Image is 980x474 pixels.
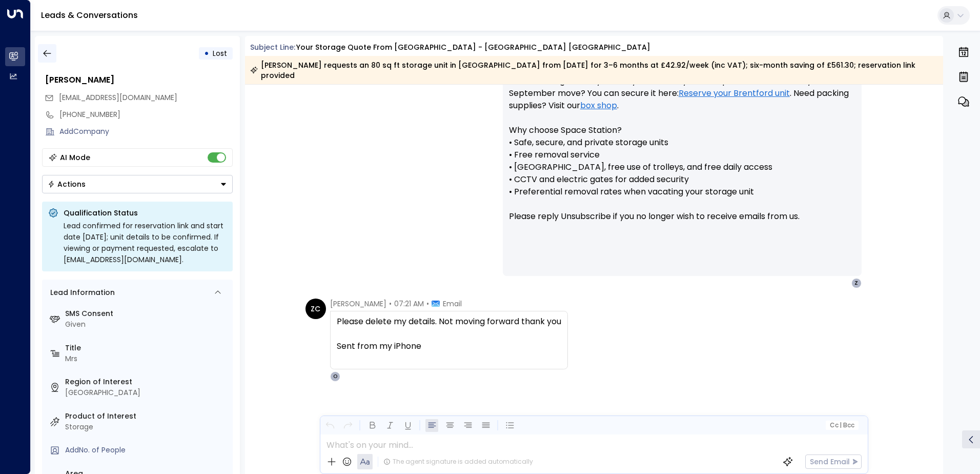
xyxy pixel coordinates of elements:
span: | [840,422,842,429]
label: SMS Consent [65,308,229,319]
label: Title [65,343,229,353]
span: • [426,299,429,309]
div: [PERSON_NAME] requests an 80 sq ft storage unit in [GEOGRAPHIC_DATA] from [DATE] for 3–6 months a... [250,60,937,81]
button: Redo [341,419,354,432]
div: Lead Information [47,287,115,298]
div: Lead confirmed for reservation link and start date [DATE]; unit details to be confirmed. If viewi... [64,220,227,265]
div: Given [65,319,229,330]
button: Undo [323,419,336,432]
span: [EMAIL_ADDRESS][DOMAIN_NAME] [59,92,177,103]
div: [PHONE_NUMBER] [59,109,233,120]
div: Button group with a nested menu [42,175,233,193]
div: [PERSON_NAME] [45,74,233,86]
a: Leads & Conversations [41,9,138,21]
div: Mrs [65,353,229,364]
button: Actions [42,175,233,193]
div: • [204,44,209,63]
div: AI Mode [60,152,90,163]
a: Reserve your Brentford unit [679,87,790,100]
span: Subject Line: [250,42,295,52]
div: O [330,371,340,382]
span: Email [443,299,462,309]
div: ZC [305,299,326,319]
label: Region of Interest [65,377,229,387]
div: Please delete my details. Not moving forward thank you [337,315,561,365]
p: Hi [PERSON_NAME], Just checking in—are you ready to reserve your 80 sq ft Brentford unit for your... [509,50,855,235]
div: The agent signature is added automatically [383,457,533,466]
div: Storage [65,422,229,432]
span: Lost [213,48,227,58]
span: [PERSON_NAME] [330,299,386,309]
div: [GEOGRAPHIC_DATA] [65,387,229,398]
label: Product of Interest [65,411,229,422]
span: Cc Bcc [829,422,854,429]
div: Your storage quote from [GEOGRAPHIC_DATA] - [GEOGRAPHIC_DATA] [GEOGRAPHIC_DATA] [296,42,650,53]
p: Qualification Status [64,208,227,218]
a: box shop [580,100,617,112]
div: AddNo. of People [65,445,229,456]
div: Sent from my iPhone [337,340,561,352]
span: zena656@hotmail.com [59,92,177,103]
button: Cc|Bcc [825,421,858,430]
span: • [389,299,392,309]
div: Actions [48,180,86,189]
div: Z [851,278,862,288]
span: 07:21 AM [394,299,424,309]
div: AddCompany [59,126,233,137]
